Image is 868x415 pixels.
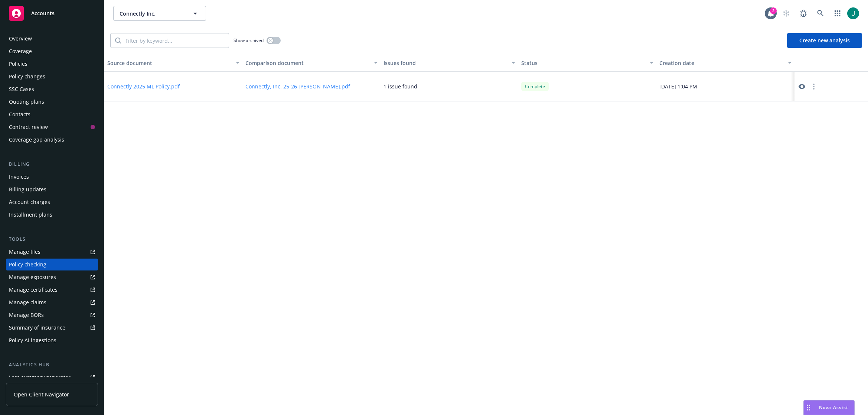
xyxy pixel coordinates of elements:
[521,82,549,91] div: Complete
[9,246,40,258] div: Manage files
[245,59,369,67] div: Comparison document
[9,171,29,183] div: Invoices
[656,54,794,72] button: Creation date
[9,309,44,321] div: Manage BORs
[234,37,264,43] span: Show archived
[6,161,98,168] div: Billing
[9,284,58,296] div: Manage certificates
[9,83,34,95] div: SSC Cases
[6,108,98,120] a: Contacts
[115,38,121,43] svg: Search
[6,71,98,82] a: Policy changes
[6,184,98,195] a: Billing updates
[384,59,508,67] div: Issues found
[381,54,519,72] button: Issues found
[6,83,98,95] a: SSC Cases
[6,246,98,258] a: Manage files
[9,45,32,57] div: Coverage
[9,322,65,334] div: Summary of insurance
[9,184,46,195] div: Billing updates
[107,82,180,90] button: Connectly 2025 ML Policy.pdf
[521,59,645,67] div: Status
[847,7,859,19] img: photo
[6,134,98,146] a: Coverage gap analysis
[6,196,98,208] a: Account charges
[113,6,206,21] button: Connectly Inc.
[9,196,50,208] div: Account charges
[6,296,98,308] a: Manage claims
[9,121,48,133] div: Contract review
[779,6,794,21] a: Start snowing
[6,271,98,283] a: Manage exposures
[803,400,855,415] button: Nova Assist
[245,82,350,90] button: Connectly, Inc. 25-26 [PERSON_NAME].pdf
[6,322,98,334] a: Summary of insurance
[830,6,845,21] a: Switch app
[6,372,98,383] a: Loss summary generator
[9,271,56,283] div: Manage exposures
[6,236,98,243] div: Tools
[6,309,98,321] a: Manage BORs
[9,33,32,45] div: Overview
[819,404,848,411] span: Nova Assist
[9,108,30,120] div: Contacts
[104,54,242,72] button: Source document
[9,334,56,346] div: Policy AI ingestions
[107,59,231,67] div: Source document
[9,96,44,108] div: Quoting plans
[9,209,52,221] div: Installment plans
[9,372,71,383] div: Loss summary generator
[796,6,811,21] a: Report a Bug
[813,6,828,21] a: Search
[242,54,381,72] button: Comparison document
[6,96,98,108] a: Quoting plans
[6,3,98,24] a: Accounts
[31,10,55,16] span: Accounts
[9,71,45,82] div: Policy changes
[770,7,777,14] div: 2
[787,33,862,48] button: Create new analysis
[518,54,656,72] button: Status
[384,82,417,90] div: 1 issue found
[6,259,98,270] a: Policy checking
[6,284,98,296] a: Manage certificates
[6,209,98,221] a: Installment plans
[9,296,46,308] div: Manage claims
[6,334,98,346] a: Policy AI ingestions
[6,58,98,70] a: Policies
[659,59,783,67] div: Creation date
[6,33,98,45] a: Overview
[6,361,98,369] div: Analytics hub
[121,33,229,48] input: Filter by keyword...
[656,72,794,101] div: [DATE] 1:04 PM
[9,134,64,146] div: Coverage gap analysis
[14,390,69,398] span: Open Client Navigator
[9,58,27,70] div: Policies
[6,45,98,57] a: Coverage
[6,121,98,133] a: Contract review
[6,171,98,183] a: Invoices
[804,401,813,415] div: Drag to move
[9,259,46,270] div: Policy checking
[120,10,184,17] span: Connectly Inc.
